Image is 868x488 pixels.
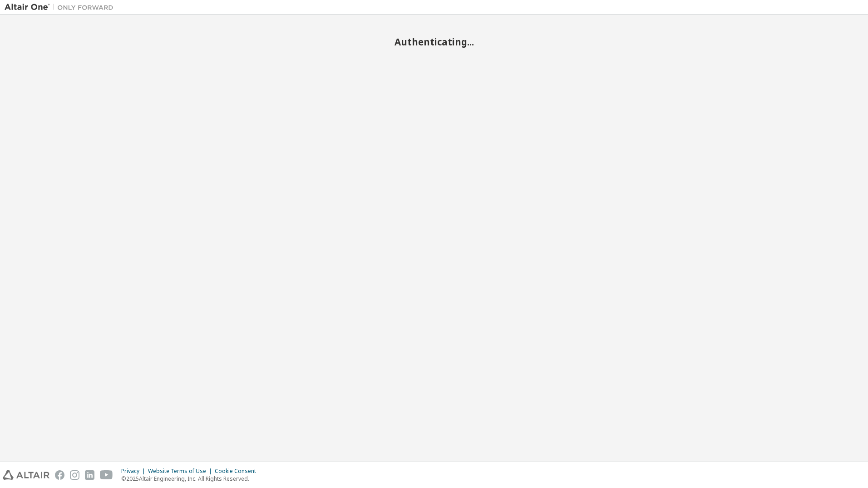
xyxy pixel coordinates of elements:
img: linkedin.svg [85,470,94,480]
img: facebook.svg [55,470,64,480]
img: altair_logo.svg [3,470,49,480]
img: Altair One [5,3,118,12]
div: Cookie Consent [215,468,261,475]
div: Website Terms of Use [148,468,215,475]
img: instagram.svg [70,470,79,480]
h2: Authenticating... [5,36,863,48]
p: © 2025 Altair Engineering, Inc. All Rights Reserved. [121,475,261,483]
div: Privacy [121,468,148,475]
img: youtube.svg [100,470,113,480]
